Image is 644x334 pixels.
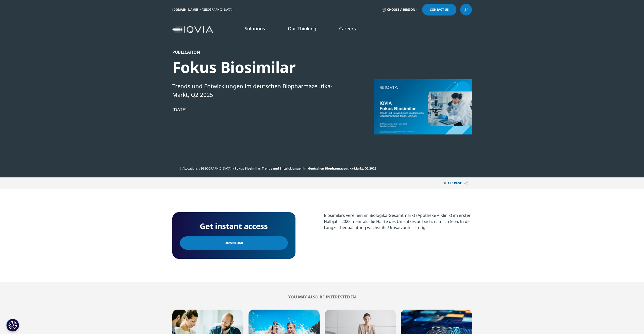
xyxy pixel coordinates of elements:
a: [DOMAIN_NAME] [172,7,198,12]
p: Share PAGE [440,177,472,189]
a: Locations [184,166,198,171]
a: Solutions [245,25,265,32]
div: [DATE] [172,107,346,113]
button: Share PAGEShare PAGE [440,177,472,189]
a: Our Thinking [288,25,316,32]
div: Fokus Biosimilar [172,58,346,77]
a: Contact Us [422,4,456,16]
div: [GEOGRAPHIC_DATA] [202,8,235,12]
button: Cookie-Einstellungen [6,319,19,331]
a: Careers [339,25,356,32]
nav: Primary [215,18,472,42]
a: Download [180,236,288,250]
span: Contact Us [430,8,449,11]
h2: You may also be interested in [172,294,472,299]
div: Trends und Entwicklungen im deutschen Biopharmazeutika-Markt, Q2 2025 [172,82,346,99]
span: Download [225,240,243,246]
span: Choose a Region [387,8,415,12]
img: Share PAGE [464,181,468,186]
div: Biosimilars vereinen im Biologika-Gesamtmarkt (Apotheke + Klinik) im ersten Halbjahr 2025 mehr al... [324,212,472,231]
span: Fokus Biosimilar: Trends und Entwicklungen im deutschen Biopharmazeutika-Markt, Q2 2025 [235,166,376,171]
a: [GEOGRAPHIC_DATA] [201,166,232,171]
div: Publication [172,50,346,55]
h4: Get instant access [180,220,288,233]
